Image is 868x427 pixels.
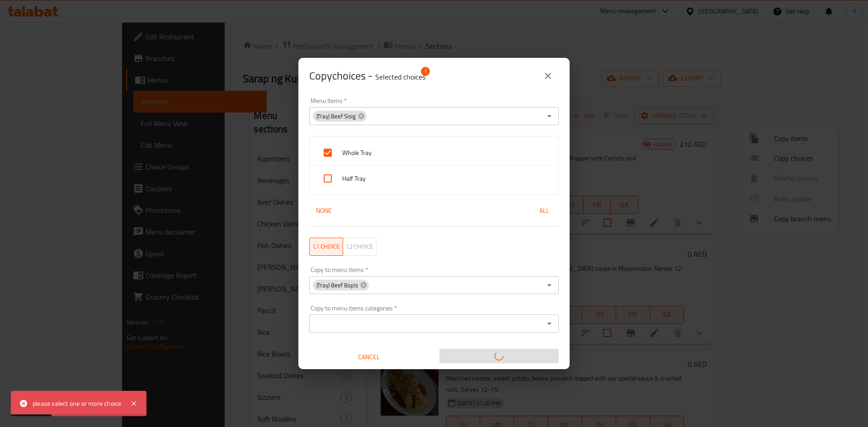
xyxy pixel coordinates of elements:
[421,67,430,76] span: 1
[313,112,359,121] span: (Tray) Beef Sisig
[313,281,362,290] span: (Tray) Beef Bopis
[313,280,369,291] div: (Tray) Beef Bopis
[309,349,429,366] button: Cancel
[537,65,559,87] button: close
[375,71,425,82] p: Selected choices
[543,110,556,122] button: Open
[543,279,556,291] button: Open
[309,238,343,256] button: L1 choice
[343,238,377,256] button: L2 choice
[342,173,551,184] span: Half Tray
[313,352,425,363] span: Cancel
[543,317,556,330] button: Open
[313,241,340,252] span: L1 choice
[313,111,367,122] div: (Tray) Beef Sisig
[347,241,373,252] span: L2 choice
[342,147,551,159] span: Whole Tray
[530,202,559,219] button: All
[309,66,425,86] span: Copy choices -
[33,399,121,408] div: please select one or more choice
[309,202,338,219] button: None
[533,205,555,216] span: All
[313,205,335,216] span: None
[309,238,377,256] div: choice level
